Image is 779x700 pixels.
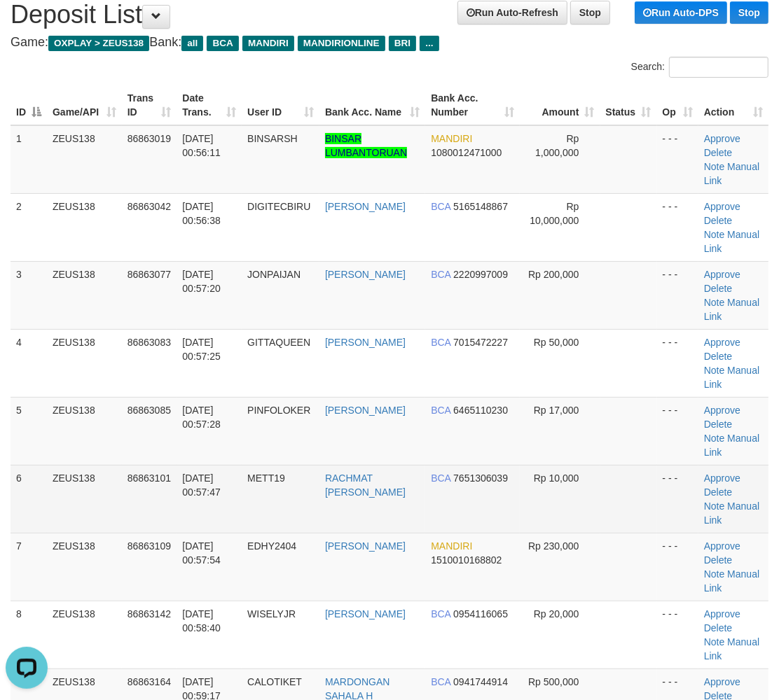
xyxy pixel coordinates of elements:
[457,1,567,24] a: Run Auto-Refresh
[182,540,221,566] span: [DATE] 00:57:54
[182,405,221,430] span: [DATE] 00:57:28
[657,329,698,397] td: - - -
[6,6,48,48] button: Open LiveChat chat widget
[704,215,732,226] a: Delete
[47,193,122,261] td: ZEUS138
[704,676,740,687] a: Approve
[704,297,759,322] a: Manual Link
[325,472,406,498] a: RACHMAT [PERSON_NAME]
[431,472,450,484] span: BCA
[11,465,47,533] td: 6
[704,229,725,240] a: Note
[127,608,171,619] span: 86863142
[242,85,319,125] th: User ID: activate to sort column ascending
[181,36,203,51] span: all
[127,405,171,416] span: 86863085
[47,85,122,125] th: Game/API: activate to sort column ascending
[298,36,385,51] span: MANDIRIONLINE
[704,147,732,158] a: Delete
[431,405,450,416] span: BCA
[425,85,520,125] th: Bank Acc. Number: activate to sort column ascending
[431,608,450,619] span: BCA
[704,540,740,552] a: Approve
[11,1,768,29] h1: Deposit List
[453,472,508,484] span: Copy 7651306039 to clipboard
[704,337,740,348] a: Approve
[534,472,579,484] span: Rp 10,000
[431,676,450,687] span: BCA
[698,85,768,125] th: Action: activate to sort column ascending
[453,201,508,212] span: Copy 5165148867 to clipboard
[704,608,740,619] a: Approve
[47,125,122,194] td: ZEUS138
[453,405,508,416] span: Copy 6465110230 to clipboard
[657,261,698,329] td: - - -
[704,636,759,661] a: Manual Link
[704,365,759,390] a: Manual Link
[247,133,298,144] span: BINSARSH
[182,269,221,294] span: [DATE] 00:57:20
[127,269,171,280] span: 86863077
[704,161,725,172] a: Note
[704,500,725,512] a: Note
[534,337,579,348] span: Rp 50,000
[389,36,416,51] span: BRI
[704,133,740,144] a: Approve
[570,1,610,24] a: Stop
[11,533,47,601] td: 7
[704,229,759,254] a: Manual Link
[534,608,579,619] span: Rp 20,000
[600,85,657,125] th: Status: activate to sort column ascending
[325,405,406,416] a: [PERSON_NAME]
[325,133,407,158] a: BINSAR LUMBANTORUAN
[319,85,425,125] th: Bank Acc. Name: activate to sort column ascending
[127,472,171,484] span: 86863101
[704,568,725,580] a: Note
[247,608,296,619] span: WISELYJR
[247,269,301,280] span: JONPAIJAN
[247,676,302,687] span: CALOTIKET
[657,397,698,465] td: - - -
[11,261,47,329] td: 3
[325,201,406,212] a: [PERSON_NAME]
[325,540,406,552] a: [PERSON_NAME]
[182,133,221,158] span: [DATE] 00:56:11
[704,419,732,430] a: Delete
[704,622,732,633] a: Delete
[127,201,171,212] span: 86863042
[704,297,725,308] a: Note
[704,636,725,647] a: Note
[453,337,508,348] span: Copy 7015472227 to clipboard
[11,85,47,125] th: ID: activate to sort column descending
[657,193,698,261] td: - - -
[528,269,579,280] span: Rp 200,000
[11,193,47,261] td: 2
[704,472,740,484] a: Approve
[127,540,171,552] span: 86863109
[182,337,221,362] span: [DATE] 00:57:25
[730,1,768,24] a: Stop
[657,85,698,125] th: Op: activate to sort column ascending
[11,36,768,50] h4: Game: Bank:
[657,125,698,194] td: - - -
[11,601,47,668] td: 8
[47,329,122,397] td: ZEUS138
[247,540,296,552] span: EDHY2404
[704,433,759,458] a: Manual Link
[247,337,310,348] span: GITTAQUEEN
[247,405,310,416] span: PINFOLOKER
[704,486,732,498] a: Delete
[247,201,310,212] span: DIGITECBIRU
[127,337,171,348] span: 86863083
[669,57,768,78] input: Search:
[530,201,579,226] span: Rp 10,000,000
[528,676,579,687] span: Rp 500,000
[704,433,725,444] a: Note
[535,133,579,158] span: Rp 1,000,000
[520,85,600,125] th: Amount: activate to sort column ascending
[11,125,47,194] td: 1
[47,465,122,533] td: ZEUS138
[247,472,285,484] span: METT19
[47,601,122,668] td: ZEUS138
[325,269,406,280] a: [PERSON_NAME]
